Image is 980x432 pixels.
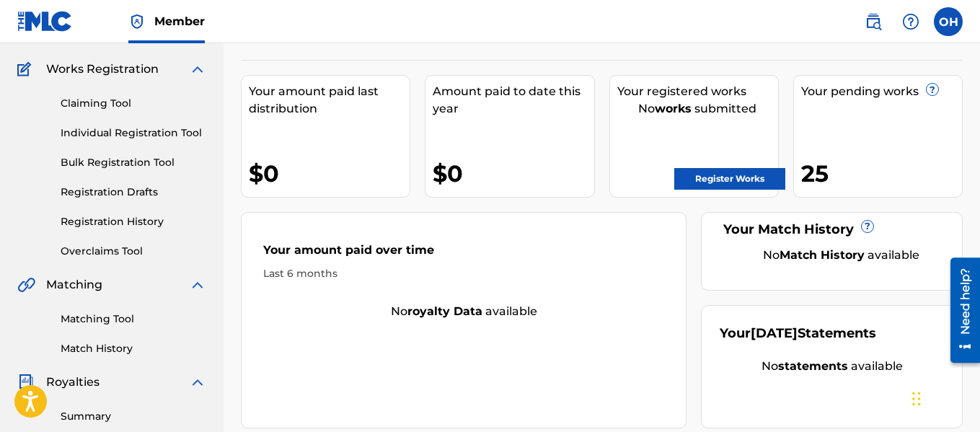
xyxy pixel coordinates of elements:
[927,84,938,95] span: ?
[674,168,785,190] a: Register Works
[940,252,980,369] iframe: Resource Center
[859,7,888,36] a: Public Search
[189,61,206,78] img: expand
[896,7,925,36] div: Help
[801,157,962,190] div: 25
[407,304,482,318] strong: royalty data
[801,83,962,100] div: Your pending works
[17,374,35,391] img: Royalties
[908,363,980,432] iframe: Chat Widget
[61,185,206,200] a: Registration Drafts
[720,358,944,375] div: No available
[242,303,686,320] div: No available
[61,125,206,141] a: Individual Registration Tool
[46,61,159,78] span: Works Registration
[249,83,410,118] div: Your amount paid last distribution
[738,247,944,264] div: No available
[61,341,206,356] a: Match History
[934,7,963,36] div: User Menu
[189,276,206,294] img: expand
[778,359,848,373] strong: statements
[862,221,873,232] span: ?
[655,102,692,115] strong: works
[61,155,206,170] a: Bulk Registration Tool
[780,248,865,262] strong: Match History
[61,409,206,424] a: Summary
[61,96,206,111] a: Claiming Tool
[912,377,921,420] div: Drag
[189,374,206,391] img: expand
[17,276,35,294] img: Matching
[617,83,778,100] div: Your registered works
[46,276,102,294] span: Matching
[865,13,882,30] img: search
[61,244,206,259] a: Overclaims Tool
[249,157,410,190] div: $0
[751,325,798,341] span: [DATE]
[720,324,876,343] div: Your Statements
[154,13,205,30] span: Member
[433,157,593,190] div: $0
[617,100,778,118] div: No submitted
[902,13,919,30] img: help
[433,83,593,118] div: Amount paid to date this year
[61,214,206,229] a: Registration History
[46,374,100,391] span: Royalties
[17,61,36,78] img: Works Registration
[128,13,146,30] img: Top Rightsholder
[61,312,206,327] a: Matching Tool
[17,26,92,43] a: CatalogCatalog
[17,11,73,32] img: MLC Logo
[263,266,664,281] div: Last 6 months
[720,220,944,239] div: Your Match History
[263,242,664,266] div: Your amount paid over time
